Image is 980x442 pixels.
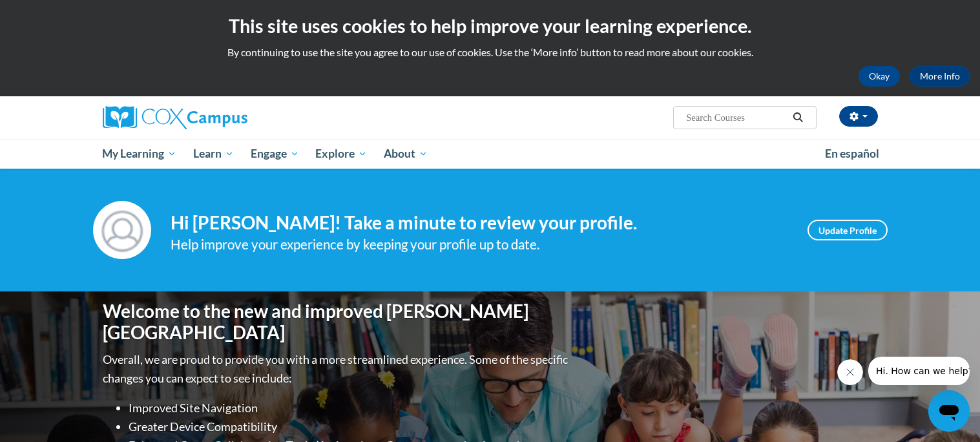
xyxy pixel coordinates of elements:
h2: This site uses cookies to help improve your learning experience. [10,13,970,39]
div: Help improve your experience by keeping your profile up to date. [171,234,788,255]
p: By continuing to use the site you agree to our use of cookies. Use the ‘More info’ button to read... [10,45,970,59]
span: My Learning [102,146,176,162]
span: Learn [193,146,234,162]
a: Engage [242,139,308,169]
p: Overall, we are proud to provide you with a more streamlined experience. Some of the specific cha... [103,350,571,388]
div: Main menu [83,139,897,169]
a: En español [817,140,888,167]
button: Okay [859,66,900,87]
a: Update Profile [808,220,888,240]
h4: Hi [PERSON_NAME]! Take a minute to review your profile. [171,212,788,234]
span: Hi. How can we help? [8,9,105,19]
li: Improved Site Navigation [129,399,571,417]
span: Engage [251,146,299,162]
iframe: Message from company [868,357,970,385]
iframe: Close message [837,359,863,385]
span: About [384,146,428,162]
h1: Welcome to the new and improved [PERSON_NAME][GEOGRAPHIC_DATA] [103,300,571,344]
li: Greater Device Compatibility [129,417,571,436]
a: More Info [910,66,970,87]
a: Explore [307,139,375,169]
span: Explore [315,146,367,162]
img: Profile Image [93,201,151,259]
button: Account Settings [839,106,878,127]
a: Learn [185,139,242,169]
a: Cox Campus [103,106,348,129]
img: Cox Campus [103,106,247,129]
span: En español [825,147,879,160]
input: Search Courses [685,110,788,125]
a: My Learning [94,139,185,169]
a: About [375,139,436,169]
button: Search [788,110,808,125]
iframe: Button to launch messaging window [928,390,970,432]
